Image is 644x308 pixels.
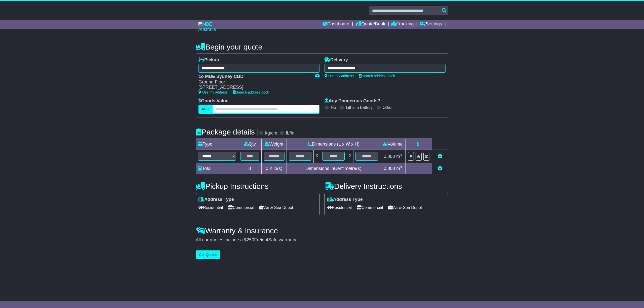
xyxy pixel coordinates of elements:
label: kg/cm [265,130,277,136]
td: 0 [238,163,261,174]
span: Commercial [228,204,254,211]
a: Dashboard [323,20,349,29]
label: lb/in [286,130,294,136]
label: Any Dangerous Goods? [325,98,380,104]
td: Dimensions in Centimetre(s) [287,163,380,174]
a: Use my address [325,74,354,78]
sup: 3 [400,153,402,157]
div: co MBE Sydney CBD [198,74,310,79]
label: Address Type [327,197,363,202]
a: Tracking [391,20,414,29]
div: [STREET_ADDRESS] [198,85,310,90]
span: m [396,166,402,171]
label: AUD [198,105,213,114]
td: x [347,150,353,163]
sup: 3 [400,165,402,169]
label: Lithium Battery [346,105,373,110]
label: Pickup [198,57,219,63]
label: Goods Value [198,98,228,104]
a: Search address book [233,90,269,94]
a: Add new item [438,166,442,171]
td: Type [196,139,238,150]
td: x [313,150,320,163]
span: 0 [266,166,268,171]
span: Air & Sea Depot [388,204,422,211]
span: 0.000 [384,154,395,159]
h4: Package details | [196,128,259,136]
td: Weight [261,139,287,150]
span: Air & Sea Depot [259,204,293,211]
div: Ground Floor [198,79,310,85]
h4: Warranty & Insurance [196,227,448,235]
h4: Pickup Instructions [196,182,319,190]
label: No [331,105,336,110]
h4: Begin your quote [196,43,448,51]
span: 0.000 [384,166,395,171]
td: Qty [238,139,261,150]
label: Other [383,105,393,110]
span: Commercial [357,204,383,211]
a: Remove this item [438,154,442,159]
label: Address Type [198,197,234,202]
span: Residential [327,204,352,211]
span: m [396,154,402,159]
h4: Delivery Instructions [325,182,448,190]
td: Volume [380,139,405,150]
span: 250 [247,237,254,242]
a: Quote/Book [355,20,385,29]
div: All our quotes include a $ FreightSafe warranty. [196,237,448,243]
a: Use my address [198,90,228,94]
a: Settings [420,20,442,29]
td: Kilo(s) [261,163,287,174]
td: Total [196,163,238,174]
button: Get Quotes [196,250,220,259]
td: Dimensions (L x W x H) [287,139,380,150]
label: Delivery [325,57,348,63]
a: Search address book [359,74,395,78]
span: Residential [198,204,223,211]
